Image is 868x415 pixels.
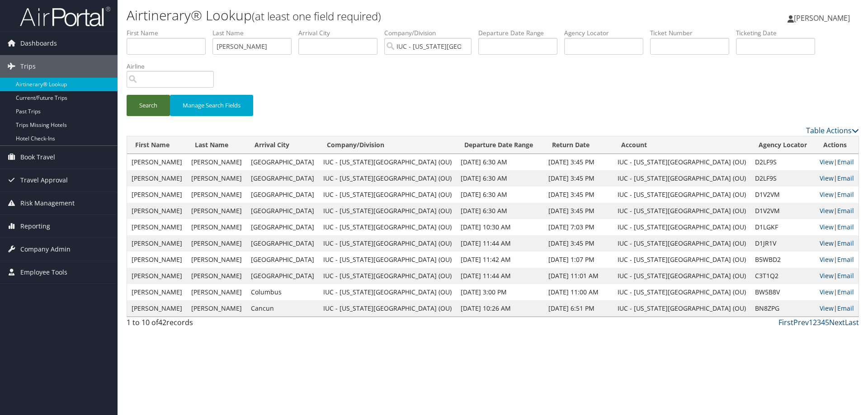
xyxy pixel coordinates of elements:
[815,284,859,300] td: |
[478,28,564,37] label: Departure Date Range
[564,28,650,37] label: Agency Locator
[750,235,815,252] td: D1JR1V
[187,219,246,235] td: [PERSON_NAME]
[815,154,859,170] td: |
[246,154,319,170] td: [GEOGRAPHIC_DATA]
[544,235,613,252] td: [DATE] 3:45 PM
[750,284,815,300] td: BW5B8V
[815,268,859,284] td: |
[815,219,859,235] td: |
[815,170,859,187] td: |
[456,284,544,300] td: [DATE] 3:00 PM
[650,28,736,37] label: Ticket Number
[20,32,57,55] span: Dashboards
[815,136,859,154] th: Actions
[246,268,319,284] td: [GEOGRAPHIC_DATA]
[613,300,750,317] td: IUC - [US_STATE][GEOGRAPHIC_DATA] (OU)
[170,95,253,116] button: Manage Search Fields
[456,300,544,317] td: [DATE] 10:26 AM
[298,28,384,37] label: Arrival City
[20,55,36,78] span: Trips
[319,300,456,317] td: IUC - [US_STATE][GEOGRAPHIC_DATA] (OU)
[544,203,613,219] td: [DATE] 3:45 PM
[187,154,246,170] td: [PERSON_NAME]
[820,304,834,312] a: View
[246,300,319,317] td: Cancun
[815,252,859,268] td: |
[319,252,456,268] td: IUC - [US_STATE][GEOGRAPHIC_DATA] (OU)
[613,154,750,170] td: IUC - [US_STATE][GEOGRAPHIC_DATA] (OU)
[817,317,821,327] a: 3
[820,288,834,296] a: View
[613,170,750,187] td: IUC - [US_STATE][GEOGRAPHIC_DATA] (OU)
[319,203,456,219] td: IUC - [US_STATE][GEOGRAPHIC_DATA] (OU)
[794,13,850,23] span: [PERSON_NAME]
[837,271,854,280] a: Email
[252,9,381,23] small: (at least one field required)
[319,268,456,284] td: IUC - [US_STATE][GEOGRAPHIC_DATA] (OU)
[815,203,859,219] td: |
[127,317,300,332] div: 1 to 10 of records
[127,28,212,37] label: First Name
[544,300,613,317] td: [DATE] 6:51 PM
[837,223,854,231] a: Email
[613,219,750,235] td: IUC - [US_STATE][GEOGRAPHIC_DATA] (OU)
[187,203,246,219] td: [PERSON_NAME]
[20,169,68,191] span: Travel Approval
[820,174,834,182] a: View
[820,255,834,264] a: View
[319,170,456,187] td: IUC - [US_STATE][GEOGRAPHIC_DATA] (OU)
[837,288,854,296] a: Email
[127,6,615,25] h1: Airtinerary® Lookup
[456,235,544,252] td: [DATE] 11:44 AM
[456,268,544,284] td: [DATE] 11:44 AM
[212,28,298,37] label: Last Name
[127,136,187,154] th: First Name: activate to sort column ascending
[456,252,544,268] td: [DATE] 11:42 AM
[158,317,166,327] span: 42
[837,174,854,182] a: Email
[825,317,829,327] a: 5
[750,170,815,187] td: D2LF9S
[837,206,854,215] a: Email
[246,203,319,219] td: [GEOGRAPHIC_DATA]
[20,146,55,168] span: Book Travel
[319,154,456,170] td: IUC - [US_STATE][GEOGRAPHIC_DATA] (OU)
[246,235,319,252] td: [GEOGRAPHIC_DATA]
[544,170,613,187] td: [DATE] 3:45 PM
[127,268,187,284] td: [PERSON_NAME]
[127,170,187,187] td: [PERSON_NAME]
[845,317,859,327] a: Last
[544,252,613,268] td: [DATE] 1:07 PM
[820,190,834,199] a: View
[384,28,478,37] label: Company/Division
[778,317,793,327] a: First
[837,190,854,199] a: Email
[613,187,750,203] td: IUC - [US_STATE][GEOGRAPHIC_DATA] (OU)
[613,284,750,300] td: IUC - [US_STATE][GEOGRAPHIC_DATA] (OU)
[187,136,246,154] th: Last Name: activate to sort column ascending
[246,219,319,235] td: [GEOGRAPHIC_DATA]
[456,136,544,154] th: Departure Date Range: activate to sort column ascending
[127,252,187,268] td: [PERSON_NAME]
[809,317,813,327] a: 1
[187,170,246,187] td: [PERSON_NAME]
[319,187,456,203] td: IUC - [US_STATE][GEOGRAPHIC_DATA] (OU)
[456,187,544,203] td: [DATE] 6:30 AM
[613,136,750,154] th: Account: activate to sort column ascending
[788,5,859,32] a: [PERSON_NAME]
[750,300,815,317] td: BN8ZPG
[815,300,859,317] td: |
[246,136,319,154] th: Arrival City: activate to sort column ascending
[456,203,544,219] td: [DATE] 6:30 AM
[820,206,834,215] a: View
[820,223,834,231] a: View
[319,284,456,300] td: IUC - [US_STATE][GEOGRAPHIC_DATA] (OU)
[750,268,815,284] td: C3T1Q2
[837,255,854,264] a: Email
[544,219,613,235] td: [DATE] 7:03 PM
[544,136,613,154] th: Return Date: activate to sort column ascending
[750,154,815,170] td: D2LF9S
[127,300,187,317] td: [PERSON_NAME]
[127,62,221,71] label: Airline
